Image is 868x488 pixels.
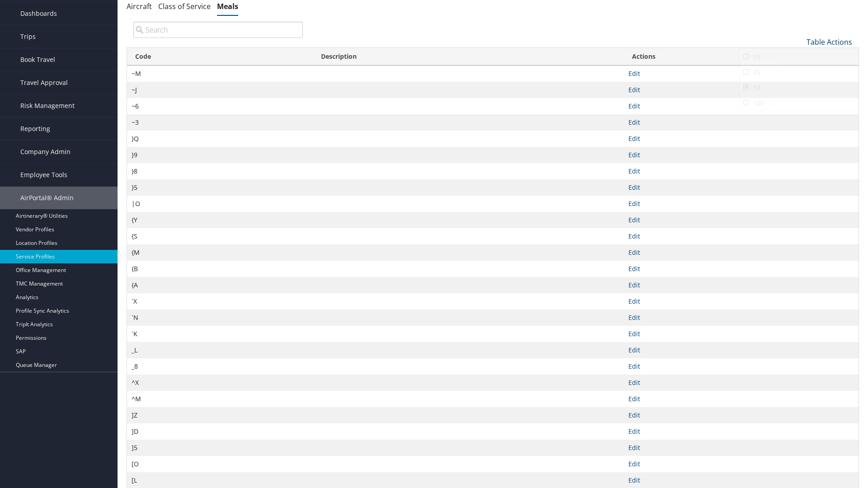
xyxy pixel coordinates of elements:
span: Employee Tools [20,164,67,186]
a: 10 [740,49,859,65]
span: Book Travel [20,48,55,71]
span: Travel Approval [20,71,68,94]
span: Company Admin [20,141,71,163]
span: Reporting [20,117,50,140]
a: 25 [740,65,859,80]
a: New Record [740,48,859,64]
span: AirPortal® Admin [20,187,74,209]
span: Risk Management [20,94,75,117]
span: Trips [20,25,36,48]
a: 100 [740,95,859,111]
a: 50 [740,80,859,95]
span: Dashboards [20,2,57,25]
